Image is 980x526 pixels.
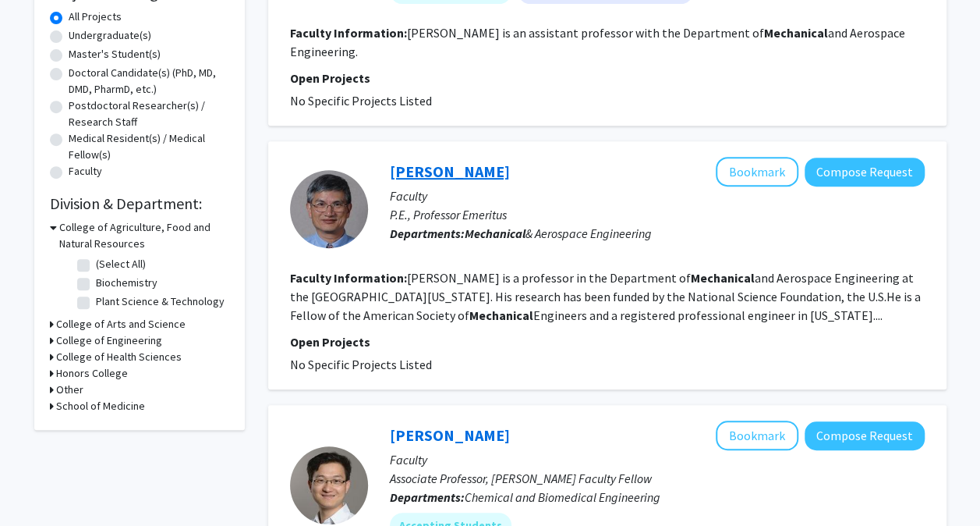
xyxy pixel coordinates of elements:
[69,27,151,44] label: Undergraduate(s)
[56,365,128,382] h3: Honors College
[805,421,925,450] button: Compose Request to Jian Lin
[290,270,921,323] fg-read-more: [PERSON_NAME] is a professor in the Department of and Aerospace Engineering at the [GEOGRAPHIC_DA...
[390,162,510,181] a: [PERSON_NAME]
[290,332,925,351] p: Open Projects
[290,69,925,87] p: Open Projects
[290,270,407,286] b: Faculty Information:
[56,398,145,414] h3: School of Medicine
[56,382,83,398] h3: Other
[69,130,229,163] label: Medical Resident(s) / Medical Fellow(s)
[716,421,798,450] button: Add Jian Lin to Bookmarks
[390,469,925,488] p: Associate Professor, [PERSON_NAME] Faculty Fellow
[390,226,465,241] b: Departments:
[465,226,652,241] span: & Aerospace Engineering
[12,456,66,514] iframe: Chat
[69,46,161,62] label: Master's Student(s)
[290,25,407,41] b: Faculty Information:
[96,293,225,310] label: Plant Science & Technology
[96,256,146,272] label: (Select All)
[59,219,229,252] h3: College of Agriculture, Food and Natural Resources
[290,93,432,108] span: No Specific Projects Listed
[69,65,229,98] label: Doctoral Candidate(s) (PhD, MD, DMD, PharmD, etc.)
[390,450,925,469] p: Faculty
[716,157,798,187] button: Add Yuyi Lin to Bookmarks
[290,357,432,372] span: No Specific Projects Listed
[764,25,828,41] b: Mechanical
[469,307,533,323] b: Mechanical
[96,275,157,291] label: Biochemistry
[465,226,525,241] b: Mechanical
[390,187,925,205] p: Faculty
[56,332,162,349] h3: College of Engineering
[56,349,182,365] h3: College of Health Sciences
[290,25,905,59] fg-read-more: [PERSON_NAME] is an assistant professor with the Department of and Aerospace Engineering.
[69,98,229,130] label: Postdoctoral Researcher(s) / Research Staff
[465,489,660,505] span: Chemical and Biomedical Engineering
[805,158,925,187] button: Compose Request to Yuyi Lin
[69,9,122,25] label: All Projects
[56,316,186,332] h3: College of Arts and Science
[691,270,755,286] b: Mechanical
[390,489,465,505] b: Departments:
[69,163,102,179] label: Faculty
[390,425,510,445] a: [PERSON_NAME]
[390,205,925,224] p: P.E., Professor Emeritus
[50,194,229,213] h2: Division & Department:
